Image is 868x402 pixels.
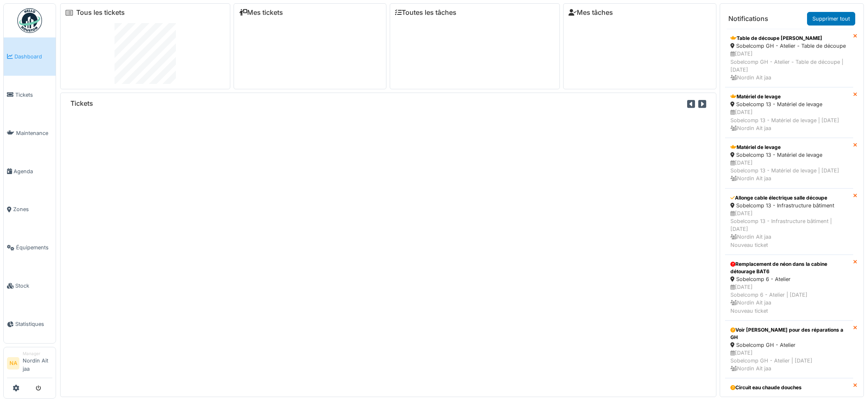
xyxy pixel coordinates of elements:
span: Dashboard [14,53,52,60]
div: Allonge cable électrique salle découpe [730,194,848,202]
a: Tous les tickets [76,9,125,16]
a: Mes tâches [569,9,613,16]
li: Nordin Ait jaa [23,351,52,376]
div: Remplacement de néon dans la cabine détourage BAT6 [730,260,848,275]
li: NA [7,357,19,369]
span: Stock [15,282,52,290]
div: [DATE] Sobelcomp GH - Atelier | [DATE] Nordin Ait jaa [730,349,848,373]
a: Tickets [4,76,56,114]
div: Sobelcomp 6 - Atelier [730,275,848,283]
div: [DATE] Sobelcomp GH - Atelier - Table de découpe | [DATE] Nordin Ait jaa [730,50,848,81]
a: Statistiques [4,305,56,343]
div: Manager [23,351,52,357]
span: Statistiques [15,320,52,328]
span: Tickets [15,91,52,99]
h6: Tickets [70,100,93,107]
div: Sobelcomp 13 - Infrastructure bâtiment [730,202,848,209]
div: Sobelcomp GH - Atelier - Table de découpe [730,42,848,50]
div: Sobelcomp GH - Atelier [730,341,848,349]
div: [DATE] Sobelcomp 13 - Matériel de levage | [DATE] Nordin Ait jaa [730,159,848,183]
a: Matériel de levage Sobelcomp 13 - Matériel de levage [DATE]Sobelcomp 13 - Matériel de levage | [D... [725,138,853,188]
span: Équipements [16,244,52,251]
a: Mes tickets [239,9,283,16]
a: Équipements [4,228,56,267]
a: Maintenance [4,114,56,152]
a: Zones [4,191,56,229]
a: Dashboard [4,37,56,76]
a: Matériel de levage Sobelcomp 13 - Matériel de levage [DATE]Sobelcomp 13 - Matériel de levage | [D... [725,87,853,138]
div: [DATE] Sobelcomp 13 - Infrastructure bâtiment | [DATE] Nordin Ait jaa Nouveau ticket [730,209,848,249]
span: Agenda [14,167,52,175]
div: Table de découpe [PERSON_NAME] [730,35,848,42]
a: Agenda [4,152,56,191]
a: Allonge cable électrique salle découpe Sobelcomp 13 - Infrastructure bâtiment [DATE]Sobelcomp 13 ... [725,188,853,255]
a: Stock [4,267,56,305]
div: Matériel de levage [730,144,848,151]
div: Voir [PERSON_NAME] pour des réparations a GH [730,326,848,341]
img: Badge_color-CXgf-gQk.svg [17,8,42,33]
a: Remplacement de néon dans la cabine détourage BAT6 Sobelcomp 6 - Atelier [DATE]Sobelcomp 6 - Atel... [725,255,853,321]
div: Circuit eau chaude douches [730,384,848,391]
a: Voir [PERSON_NAME] pour des réparations a GH Sobelcomp GH - Atelier [DATE]Sobelcomp GH - Atelier ... [725,321,853,379]
div: Sobelcomp 13 - Matériel de levage [730,100,848,108]
div: [DATE] Sobelcomp 13 - Matériel de levage | [DATE] Nordin Ait jaa [730,108,848,132]
div: [DATE] Sobelcomp 6 - Atelier | [DATE] Nordin Ait jaa Nouveau ticket [730,283,848,315]
span: Zones [13,205,52,213]
div: Sobelcomp 13 - Matériel de levage [730,151,848,159]
span: Maintenance [16,129,52,137]
a: Table de découpe [PERSON_NAME] Sobelcomp GH - Atelier - Table de découpe [DATE]Sobelcomp GH - Ate... [725,29,853,87]
div: Matériel de levage [730,93,848,100]
h6: Notifications [728,15,768,23]
a: Toutes les tâches [395,9,456,16]
a: Supprimer tout [807,12,855,26]
a: NA ManagerNordin Ait jaa [7,351,52,378]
